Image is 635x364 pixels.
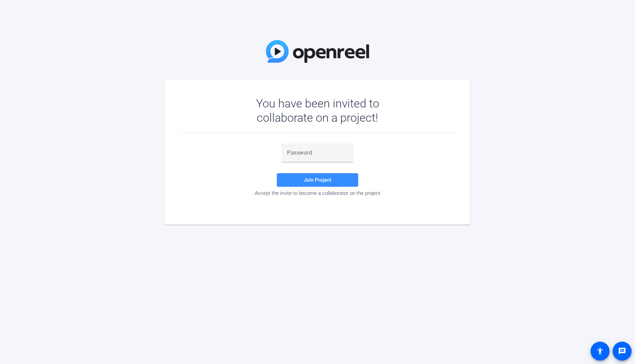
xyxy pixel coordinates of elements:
[266,40,369,63] img: OpenReel Logo
[236,96,399,125] div: You have been invited to collaborate on a project!
[596,347,604,355] mat-icon: accessibility
[287,149,348,157] input: Password
[178,190,457,196] div: Accept the invite to become a collaborator on the project
[618,347,626,355] mat-icon: message
[277,173,358,187] button: Join Project
[304,177,331,183] span: Join Project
